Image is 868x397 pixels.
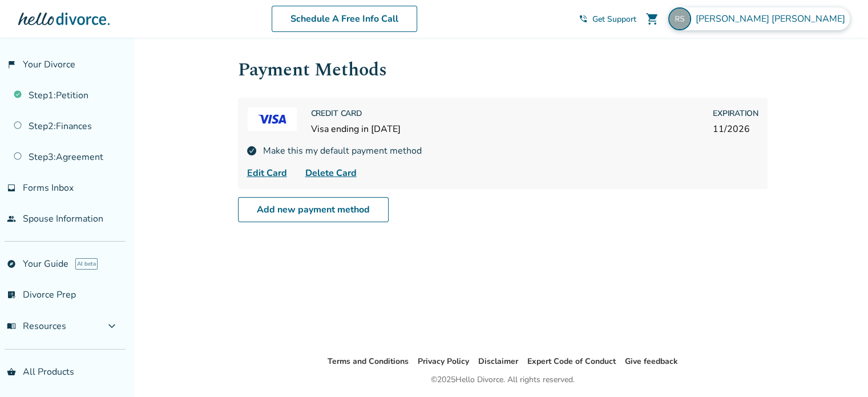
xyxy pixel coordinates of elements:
[311,123,401,135] span: Visa ending in [DATE]
[7,322,16,331] span: menu_book
[7,60,16,69] span: flag_2
[645,12,659,26] span: shopping_cart
[527,356,616,367] a: Expert Code of Conduct
[7,259,16,268] span: explore
[431,373,575,387] div: © 2025 Hello Divorce. All rights reserved.
[247,166,287,180] span: Edit Card
[713,107,758,121] h4: Expiration
[311,107,401,121] h4: Credit Card
[418,356,469,367] a: Privacy Policy
[7,183,16,193] span: inbox
[625,355,678,368] li: Give feedback
[7,290,16,299] span: list_alt_check
[7,214,16,223] span: people
[713,123,758,135] span: 11 / 2026
[668,7,691,30] img: ruth@cues.org
[23,182,74,194] span: Forms Inbox
[238,197,389,222] a: Add new payment method
[105,319,119,333] span: expand_more
[328,356,409,367] a: Terms and Conditions
[478,355,518,368] li: Disclaimer
[579,14,588,23] span: phone_in_talk
[579,14,636,25] a: phone_in_talkGet Support
[272,6,417,32] a: Schedule A Free Info Call
[7,320,66,332] span: Resources
[305,166,357,180] span: Delete Card
[75,258,98,270] span: AI beta
[592,14,636,25] span: Get Support
[7,367,16,376] span: shopping_basket
[238,56,768,84] h1: Payment Methods
[811,342,868,397] iframe: Chat Widget
[247,107,297,131] img: VISA
[696,13,850,25] span: [PERSON_NAME] [PERSON_NAME]
[247,145,758,157] div: Make this my default payment method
